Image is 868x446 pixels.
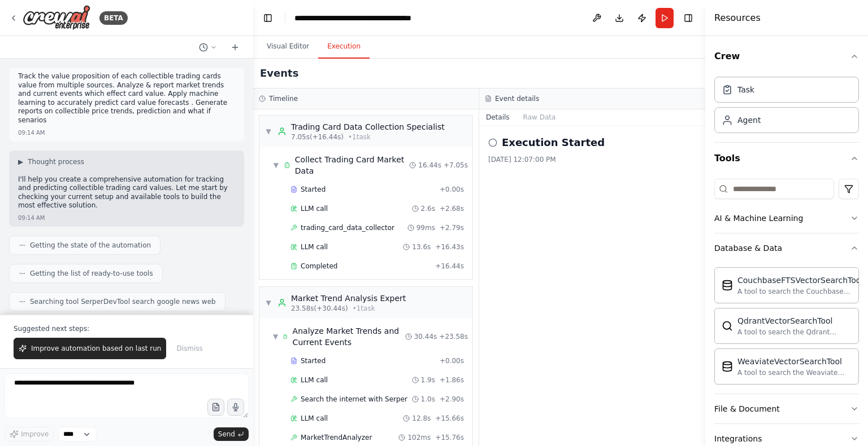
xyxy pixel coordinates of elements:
[301,433,372,442] span: MarketTrendAnalyzer
[440,204,464,213] span: + 2.68s
[416,223,435,232] span: 99ms
[28,157,84,166] span: Thought process
[737,315,852,326] div: QdrantVectorSearchTool
[294,12,411,24] nav: breadcrumb
[412,242,431,251] span: 13.6s
[269,94,298,103] h3: Timeline
[502,135,605,151] h2: Execution Started
[99,11,128,25] div: BETA
[722,361,733,372] img: WeaviateVectorSearchTool
[414,332,437,341] span: 30.44s
[291,133,344,142] span: 7.05s (+16.44s)
[737,275,863,286] div: CouchbaseFTSVectorSearchTool
[714,72,859,142] div: Crew
[440,185,464,194] span: + 0.00s
[265,298,272,307] span: ▼
[291,121,445,133] div: Trading Card Data Collection Specialist
[301,223,394,232] span: trading_card_data_collector
[714,433,762,444] div: Integrations
[440,395,464,404] span: + 2.90s
[440,356,464,365] span: + 0.00s
[421,204,435,213] span: 2.6s
[439,332,468,341] span: + 23.58s
[301,242,328,251] span: LLM call
[737,328,852,337] div: A tool to search the Qdrant database for relevant information on internal documents.
[440,223,464,232] span: + 2.79s
[421,376,435,385] span: 1.9s
[176,344,202,353] span: Dismiss
[714,403,780,414] div: File & Document
[194,41,222,54] button: Switch to previous chat
[23,5,90,30] img: Logo
[260,65,298,81] h2: Events
[488,155,696,164] div: [DATE] 12:07:00 PM
[18,214,45,222] div: 09:14 AM
[435,414,464,423] span: + 15.66s
[714,143,859,174] button: Tools
[18,129,45,137] div: 09:14 AM
[227,399,244,416] button: Click to speak your automation idea
[258,35,318,59] button: Visual Editor
[5,427,54,441] button: Improve
[30,241,151,250] span: Getting the state of the automation
[722,280,733,291] img: CouchbaseFTSVectorSearchTool
[737,368,852,377] div: A tool to search the Weaviate database for relevant information on internal documents.
[737,356,852,367] div: WeaviateVectorSearchTool
[301,185,325,194] span: Started
[18,157,84,166] button: ▶Thought process
[714,242,782,254] div: Database & Data
[207,399,224,416] button: Upload files
[418,161,441,170] span: 16.44s
[714,394,859,423] button: File & Document
[18,175,235,210] p: I'll help you create a comprehensive automation for tracking and predicting collectible trading c...
[737,287,863,296] div: A tool to search the Couchbase database for relevant information on internal documents.
[737,114,761,126] div: Agent
[421,395,435,404] span: 1.0s
[21,430,49,439] span: Improve
[495,94,539,103] h3: Event details
[226,41,244,54] button: Start a new chat
[31,344,161,353] span: Improve automation based on last run
[318,35,370,59] button: Execution
[435,262,464,271] span: + 16.44s
[714,233,859,263] button: Database & Data
[353,304,375,313] span: • 1 task
[171,338,208,359] button: Dismiss
[291,304,348,313] span: 23.58s (+30.44s)
[714,204,859,233] button: AI & Machine Learning
[273,332,278,341] span: ▼
[348,133,371,142] span: • 1 task
[301,414,328,423] span: LLM call
[301,376,328,385] span: LLM call
[18,72,235,125] p: Track the value proposition of each collectible trading cards value from multiple sources. Analyz...
[293,325,405,348] div: Analyze Market Trends and Current Events
[714,213,803,224] div: AI & Machine Learning
[291,293,406,304] div: Market Trend Analysis Expert
[722,320,733,332] img: QdrantVectorSearchTool
[407,433,431,442] span: 102ms
[260,10,276,26] button: Hide left sidebar
[301,204,328,213] span: LLM call
[301,395,407,404] span: Search the internet with Serper
[14,338,166,359] button: Improve automation based on last run
[714,41,859,72] button: Crew
[435,433,464,442] span: + 15.76s
[295,154,410,176] div: Collect Trading Card Market Data
[435,242,464,251] span: + 16.43s
[214,427,249,441] button: Send
[301,262,337,271] span: Completed
[412,414,431,423] span: 12.8s
[273,161,279,170] span: ▼
[301,356,325,365] span: Started
[714,11,761,25] h4: Resources
[218,430,235,439] span: Send
[440,376,464,385] span: + 1.86s
[444,161,468,170] span: + 7.05s
[714,263,859,394] div: Database & Data
[18,157,23,166] span: ▶
[14,324,240,333] p: Suggested next steps:
[265,127,272,136] span: ▼
[479,109,517,125] button: Details
[680,10,696,26] button: Hide right sidebar
[30,297,216,306] span: Searching tool SerperDevTool search google news web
